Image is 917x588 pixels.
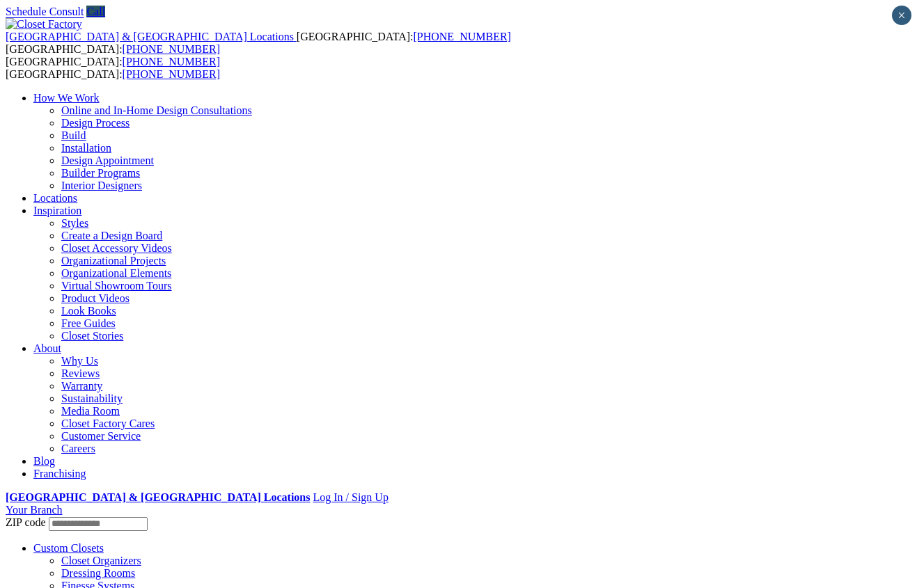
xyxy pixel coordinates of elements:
span: [GEOGRAPHIC_DATA] & [GEOGRAPHIC_DATA] Locations [6,31,294,42]
img: Closet Factory [6,18,82,31]
a: Dressing Rooms [61,567,135,579]
a: Closet Factory Cares [61,418,155,429]
a: Locations [33,192,77,204]
a: Build [61,129,86,141]
span: [GEOGRAPHIC_DATA]: [GEOGRAPHIC_DATA]: [6,31,511,55]
a: Virtual Showroom Tours [61,280,172,292]
a: Builder Programs [61,167,140,179]
a: [PHONE_NUMBER] [413,31,510,42]
a: Organizational Projects [61,255,166,267]
a: Custom Closets [33,542,104,554]
a: Media Room [61,405,120,417]
span: ZIP code [6,516,46,528]
a: Installation [61,142,111,154]
a: Organizational Elements [61,267,171,279]
a: Free Guides [61,317,116,329]
a: [PHONE_NUMBER] [123,68,220,80]
a: Inspiration [33,205,81,216]
a: Call [86,6,105,17]
a: [PHONE_NUMBER] [123,56,220,67]
a: [GEOGRAPHIC_DATA] & [GEOGRAPHIC_DATA] Locations [6,31,297,42]
a: Online and In-Home Design Consultations [61,104,252,116]
a: Warranty [61,380,102,392]
a: Sustainability [61,392,123,404]
a: Why Us [61,355,98,367]
a: Careers [61,443,95,454]
a: Closet Accessory Videos [61,242,172,254]
a: Interior Designers [61,180,142,191]
a: Product Videos [61,292,130,304]
input: Enter your Zip code [49,517,148,531]
a: About [33,342,61,354]
button: Close [892,6,911,25]
a: Closet Stories [61,330,123,342]
a: Franchising [33,468,86,479]
a: Create a Design Board [61,230,162,241]
a: Schedule Consult [6,6,84,17]
a: Blog [33,455,55,467]
a: Look Books [61,305,116,317]
a: Design Process [61,117,130,129]
a: [GEOGRAPHIC_DATA] & [GEOGRAPHIC_DATA] Locations [6,491,310,503]
a: Customer Service [61,430,141,442]
a: Design Appointment [61,154,154,166]
a: [PHONE_NUMBER] [123,43,220,55]
a: Reviews [61,367,100,379]
span: [GEOGRAPHIC_DATA]: [GEOGRAPHIC_DATA]: [6,56,220,80]
a: Closet Organizers [61,555,141,566]
a: Log In / Sign Up [313,491,388,503]
a: How We Work [33,92,100,104]
a: Styles [61,217,88,229]
a: Your Branch [6,504,62,516]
